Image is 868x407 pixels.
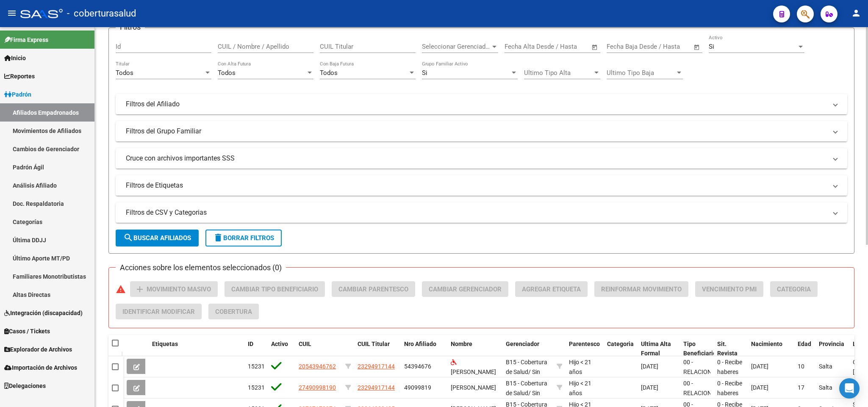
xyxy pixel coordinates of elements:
[271,341,288,347] span: Activo
[401,335,447,363] datatable-header-cell: Nro Afiliado
[777,285,811,293] span: Categoria
[126,127,827,136] mat-panel-title: Filtros del Grupo Familiar
[502,335,553,363] datatable-header-cell: Gerenciador
[506,341,539,347] span: Gerenciador
[123,233,133,243] mat-icon: search
[422,281,508,297] button: Cambiar Gerenciador
[566,335,604,363] datatable-header-cell: Parentesco
[641,362,677,371] div: [DATE]
[4,345,72,354] span: Explorador de Archivos
[794,335,815,363] datatable-header-cell: Edad
[4,35,48,44] span: Firma Express
[213,234,274,242] span: Borrar Filtros
[332,281,415,297] button: Cambiar Parentesco
[404,363,431,370] span: 54394676
[451,384,496,391] span: [PERSON_NAME]
[299,363,336,370] span: 20543946762
[641,383,677,393] div: [DATE]
[638,335,680,363] datatable-header-cell: Ultima Alta Formal
[116,304,202,319] button: Identificar Modificar
[215,308,252,316] span: Cobertura
[130,281,218,297] button: Movimiento Masivo
[4,381,46,390] span: Delegaciones
[122,308,195,316] span: Identificar Modificar
[116,284,126,294] mat-icon: warning
[248,341,253,347] span: ID
[116,148,847,169] mat-expansion-panel-header: Cruce con archivos importantes SSS
[798,341,811,347] span: Edad
[4,90,31,99] span: Padrón
[147,285,211,293] span: Movimiento Masivo
[702,285,757,293] span: Vencimiento PMI
[231,285,318,293] span: Cambiar Tipo Beneficiario
[683,359,723,394] span: 00 - RELACION DE DEPENDENCIA
[218,69,236,77] span: Todos
[649,43,690,50] input: Fecha fin
[116,121,847,141] mat-expansion-panel-header: Filtros del Grupo Familiar
[126,181,827,190] mat-panel-title: Filtros de Etiquetas
[299,341,311,347] span: CUIL
[358,363,395,370] span: 23294917144
[7,8,17,18] mat-icon: menu
[225,281,325,297] button: Cambiar Tipo Beneficiario
[4,53,26,63] span: Inicio
[569,359,591,375] span: Hijo < 21 años
[422,43,491,50] span: Seleccionar Gerenciador
[506,380,547,396] span: B15 - Cobertura de Salud
[116,262,286,274] h3: Acciones sobre los elementos seleccionados (0)
[149,335,244,363] datatable-header-cell: Etiquetas
[815,335,849,363] datatable-header-cell: Provincia
[116,94,847,114] mat-expansion-panel-header: Filtros del Afiliado
[506,359,547,375] span: B15 - Cobertura de Salud
[268,335,295,363] datatable-header-cell: Activo
[607,341,634,347] span: Categoria
[4,363,77,372] span: Importación de Archivos
[522,285,581,293] span: Agregar Etiqueta
[213,233,223,243] mat-icon: delete
[126,208,827,217] mat-panel-title: Filtros de CSV y Categorias
[248,363,268,370] span: 152312
[751,341,782,347] span: Nacimiento
[607,43,641,50] input: Fecha inicio
[524,69,593,77] span: Ultimo Tipo Alta
[205,230,282,246] button: Borrar Filtros
[358,341,390,347] span: CUIL Titular
[116,175,847,196] mat-expansion-panel-header: Filtros de Etiquetas
[404,341,436,347] span: Nro Afiliado
[451,341,472,347] span: Nombre
[422,69,427,77] span: Si
[839,378,860,399] div: Open Intercom Messenger
[717,341,738,357] span: Sit. Revista
[135,284,145,294] mat-icon: add
[641,341,671,357] span: Ultima Alta Formal
[152,341,178,347] span: Etiquetas
[404,384,431,391] span: 49099819
[515,281,588,297] button: Agregar Etiqueta
[717,359,752,385] span: 0 - Recibe haberes regularmente
[354,335,401,363] datatable-header-cell: CUIL Titular
[338,285,408,293] span: Cambiar Parentesco
[126,154,827,163] mat-panel-title: Cruce con archivos importantes SSS
[569,341,600,347] span: Parentesco
[116,202,847,223] mat-expansion-panel-header: Filtros de CSV y Categorias
[116,230,199,246] button: Buscar Afiliados
[601,285,682,293] span: Reinformar Movimiento
[709,43,714,50] span: Si
[505,43,539,50] input: Fecha inicio
[851,8,861,18] mat-icon: person
[751,363,768,370] span: [DATE]
[429,285,502,293] span: Cambiar Gerenciador
[358,384,395,391] span: 23294917144
[798,363,804,370] span: 10
[4,327,50,336] span: Casos / Tickets
[116,21,145,33] h3: Filtros
[320,69,338,77] span: Todos
[714,335,748,363] datatable-header-cell: Sit. Revista
[819,363,832,370] span: Salta
[683,341,716,357] span: Tipo Beneficiario
[770,281,818,297] button: Categoria
[447,335,502,363] datatable-header-cell: Nombre
[299,384,336,391] span: 27490998190
[590,42,600,52] button: Open calendar
[604,335,638,363] datatable-header-cell: Categoria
